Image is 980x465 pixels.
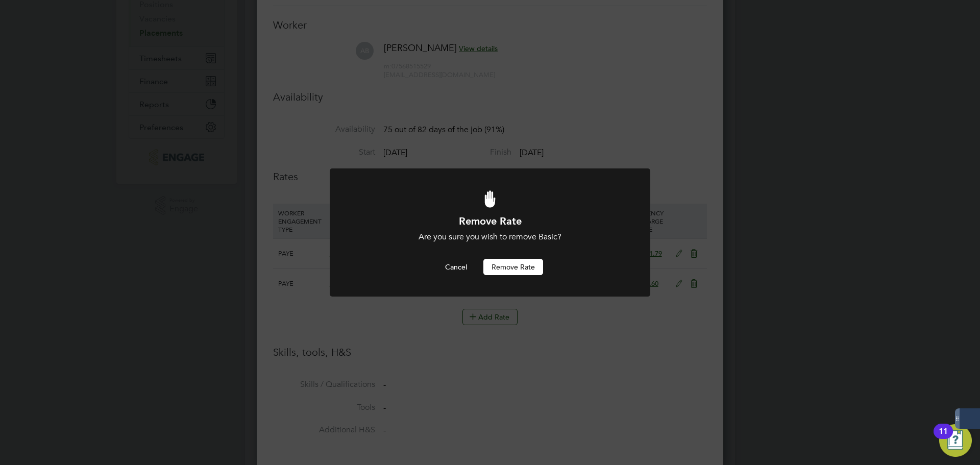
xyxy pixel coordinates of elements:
h1: Remove Rate [357,214,623,228]
div: 11 [939,431,948,445]
button: Remove rate [483,259,543,275]
button: Cancel [437,259,475,275]
div: Are you sure you wish to remove Basic? [357,232,623,242]
button: Open Resource Center, 11 new notifications [939,424,972,457]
